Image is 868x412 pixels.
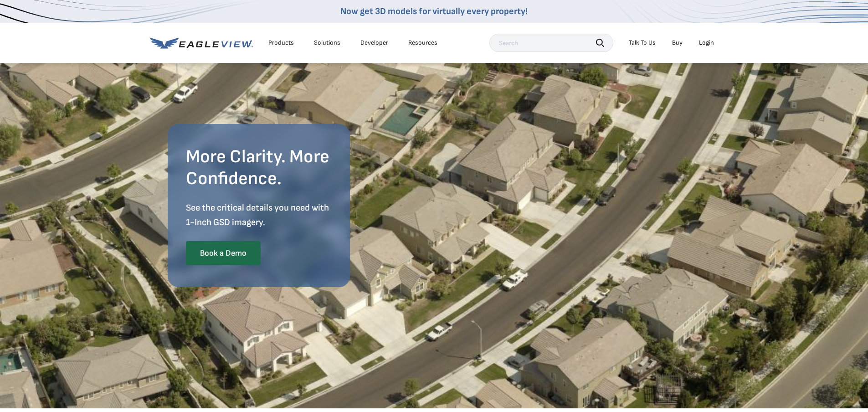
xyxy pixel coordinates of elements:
div: Login [699,39,714,47]
div: Talk To Us [629,39,656,47]
a: Developer [360,39,388,47]
div: Resources [408,39,437,47]
p: See the critical details you need with 1-Inch GSD imagery. [186,201,332,230]
a: Book a Demo [186,241,261,266]
div: Solutions [314,39,340,47]
h2: More Clarity. More Confidence. [186,146,332,190]
a: Buy [672,39,683,47]
div: Products [268,39,294,47]
a: Now get 3D models for virtually every property! [340,6,528,17]
input: Search [489,34,613,52]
